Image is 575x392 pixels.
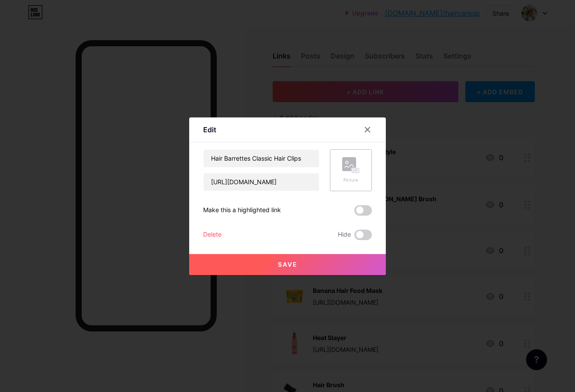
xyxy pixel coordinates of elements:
div: Make this a highlighted link [203,205,281,216]
input: URL [204,173,319,191]
div: Picture [342,177,360,183]
span: Hide [338,230,351,240]
input: Title [204,150,319,167]
span: Save [278,261,298,268]
div: Delete [203,230,222,240]
div: Edit [203,124,216,135]
button: Save [189,254,386,275]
